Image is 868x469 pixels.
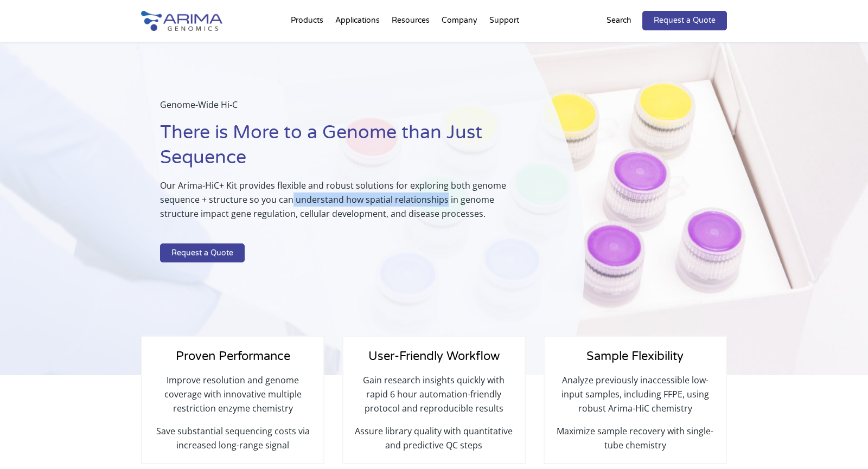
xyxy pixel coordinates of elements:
[556,373,715,424] p: Analyze previously inaccessible low-input samples, including FFPE, using robust Arima-HiC chemistry
[3,165,10,172] input: Capture Hi-C
[556,424,715,452] p: Maximize sample recovery with single-tube chemistry
[3,222,10,229] input: Library Prep
[240,165,247,172] input: Gene Regulation
[240,179,247,187] input: Epigenetics
[250,151,310,160] span: Genome Assembly
[12,207,80,217] span: Single-Cell Methyl-3C
[12,179,75,189] span: High Coverage Hi-C
[160,243,245,263] a: Request a Quote
[238,1,271,10] span: Last name
[368,349,500,363] span: User-Friendly Workflow
[176,349,290,363] span: Proven Performance
[354,424,514,452] p: Assure library quality with quantitative and predictive QC steps
[238,134,333,144] span: What is your area of interest?
[240,194,247,201] input: Human Health
[354,373,514,424] p: Gain research insights quickly with rapid 6 hour automation-friendly protocol and reproducible re...
[240,222,247,229] input: Other
[250,221,269,231] span: Other
[160,98,531,120] p: Genome-Wide Hi-C
[586,349,684,363] span: Sample Flexibility
[141,11,222,31] img: Arima-Genomics-logo
[153,373,312,424] p: Improve resolution and genome coverage with innovative multiple restriction enzyme chemistry
[12,235,110,245] span: Arima Bioinformatics Platform
[240,151,247,158] input: Genome Assembly
[3,151,10,158] input: Hi-C
[250,165,303,175] span: Gene Regulation
[160,178,531,229] p: Our Arima-HiC+ Kit provides flexible and robust solutions for exploring both genome sequence + st...
[3,179,10,187] input: High Coverage Hi-C
[3,236,10,243] input: Arima Bioinformatics Platform
[12,249,31,259] span: Other
[607,14,631,28] p: Search
[12,151,26,160] span: Hi-C
[3,194,10,201] input: Hi-C for FFPE
[250,179,286,189] span: Epigenetics
[240,208,247,215] input: Structural Variant Discovery
[250,207,340,217] span: Structural Variant Discovery
[12,193,54,203] span: Hi-C for FFPE
[642,11,727,30] a: Request a Quote
[250,193,298,203] span: Human Health
[12,165,54,175] span: Capture Hi-C
[3,250,10,257] input: Other
[238,89,254,99] span: State
[153,424,312,452] p: Save substantial sequencing costs via increased long-range signal
[12,221,52,231] span: Library Prep
[3,208,10,215] input: Single-Cell Methyl-3C
[160,120,531,178] h1: There is More to a Genome than Just Sequence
